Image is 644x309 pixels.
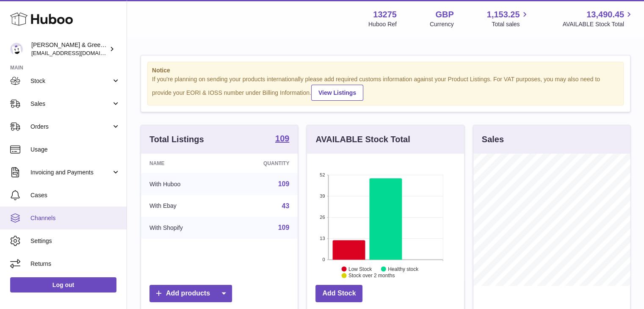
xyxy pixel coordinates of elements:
text: Low Stock [348,266,372,272]
text: 26 [320,215,325,220]
h3: Sales [482,134,504,145]
span: Invoicing and Payments [30,168,111,177]
a: 109 [278,180,290,188]
span: 1,153.25 [487,9,520,20]
a: Add Stock [315,285,362,302]
span: Returns [30,260,120,268]
span: AVAILABLE Stock Total [562,20,634,28]
td: With Huboo [141,173,226,195]
span: [EMAIL_ADDRESS][DOMAIN_NAME] [31,50,124,56]
th: Name [141,154,226,173]
text: Healthy stock [388,266,419,272]
span: Orders [30,123,111,131]
span: Channels [30,214,120,222]
a: View Listings [311,85,363,101]
th: Quantity [226,154,298,173]
strong: 109 [275,134,289,143]
strong: 13275 [373,9,397,20]
a: 109 [275,134,289,144]
text: 0 [323,257,325,262]
a: Add products [149,285,232,302]
a: 43 [282,202,290,210]
a: Log out [10,277,116,292]
td: With Shopify [141,217,226,239]
a: 13,490.45 AVAILABLE Stock Total [562,9,634,28]
span: Sales [30,100,111,108]
img: internalAdmin-13275@internal.huboo.com [10,43,23,55]
span: Usage [30,146,120,154]
span: Cases [30,191,120,199]
a: 109 [278,224,290,231]
strong: GBP [435,9,453,20]
text: 39 [320,193,325,199]
span: Total sales [492,20,529,28]
h3: Total Listings [149,134,204,145]
span: Stock [30,77,111,85]
text: Stock over 2 months [348,273,395,279]
h3: AVAILABLE Stock Total [315,134,410,145]
span: Settings [30,237,120,245]
td: With Ebay [141,195,226,217]
text: 52 [320,172,325,177]
div: Huboo Ref [368,20,397,28]
strong: Notice [152,66,619,74]
div: Currency [430,20,454,28]
a: 1,153.25 Total sales [487,9,530,28]
span: 13,490.45 [586,9,624,20]
text: 13 [320,236,325,241]
div: If you're planning on sending your products internationally please add required customs informati... [152,75,619,101]
div: [PERSON_NAME] & Green Ltd [31,41,108,57]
